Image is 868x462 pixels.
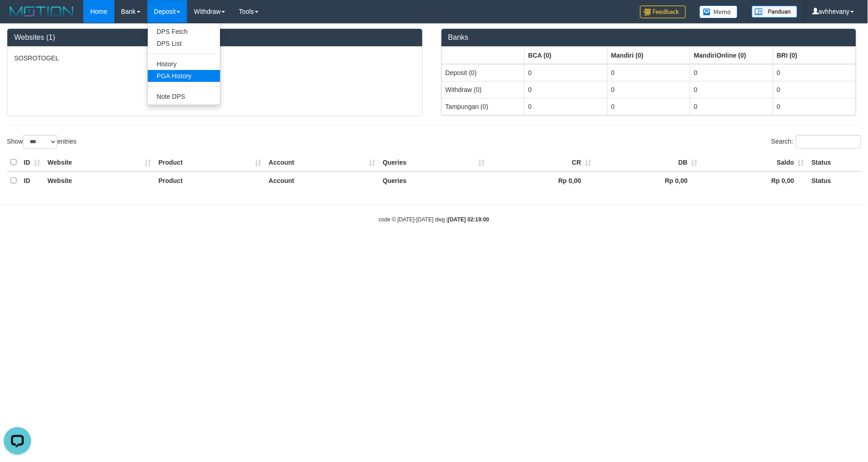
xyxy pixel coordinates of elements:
th: Website [44,172,155,189]
td: 0 [524,64,607,81]
td: Deposit (0) [442,64,524,81]
td: 0 [773,81,856,98]
label: Search: [771,135,861,149]
th: DB [595,154,701,172]
img: Feedback.jpg [640,5,686,18]
td: 0 [607,64,690,81]
td: 0 [690,81,773,98]
th: Website [44,154,155,172]
h3: Banks [448,33,850,42]
img: Button%20Memo.svg [700,5,738,18]
td: 0 [690,64,773,81]
a: DPS Fetch [148,26,220,38]
td: 0 [607,81,690,98]
th: Queries [379,154,489,172]
th: Rp 0,00 [701,172,808,189]
th: Status [808,172,861,189]
a: History [148,58,220,70]
th: Rp 0,00 [595,172,701,189]
a: Note DPS [148,91,220,102]
td: 0 [773,98,856,115]
img: panduan.png [752,5,798,18]
th: Status [808,154,861,172]
th: Account [265,154,379,172]
td: 0 [524,98,607,115]
a: PGA History [148,70,220,82]
th: Group: activate to sort column ascending [524,47,607,64]
td: 0 [773,64,856,81]
label: Show entries [7,135,76,149]
th: ID [20,154,44,172]
select: Showentries [23,135,57,149]
th: Account [265,172,379,189]
th: Group: activate to sort column ascending [773,47,856,64]
td: 0 [607,98,690,115]
strong: [DATE] 02:19:00 [448,216,489,223]
th: ID [20,172,44,189]
th: Saldo [701,154,808,172]
th: Group: activate to sort column ascending [690,47,773,64]
small: code © [DATE]-[DATE] dwg | [379,216,490,223]
h3: Websites (1) [14,33,415,42]
th: Group: activate to sort column ascending [442,47,524,64]
img: MOTION_logo.png [7,5,76,18]
p: SOSROTOGEL [14,54,415,63]
a: DPS List [148,38,220,49]
button: Open LiveChat chat widget [4,4,31,31]
td: Tampungan (0) [442,98,524,115]
th: Product [155,154,265,172]
td: 0 [690,98,773,115]
th: Group: activate to sort column ascending [607,47,690,64]
th: Product [155,172,265,189]
th: CR [488,154,595,172]
td: Withdraw (0) [442,81,524,98]
th: Rp 0,00 [488,172,595,189]
input: Search: [796,135,861,149]
td: 0 [524,81,607,98]
th: Queries [379,172,489,189]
